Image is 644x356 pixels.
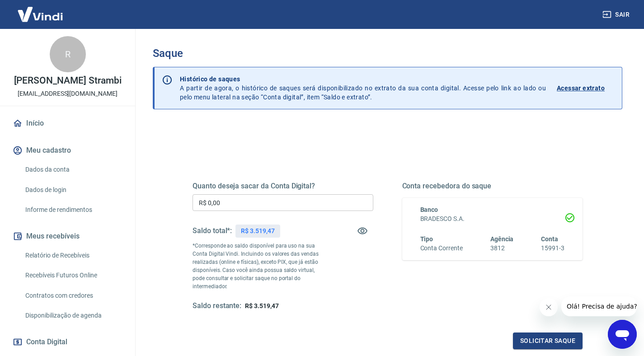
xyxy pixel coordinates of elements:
[11,113,124,133] a: Início
[420,214,565,224] h6: BRADESCO S.A.
[22,201,124,219] a: Informe de rendimentos
[420,206,438,213] span: Banco
[193,226,232,235] h5: Saldo total*:
[18,89,118,98] p: [EMAIL_ADDRESS][DOMAIN_NAME]
[22,306,124,325] a: Disponibilização de agenda
[14,76,122,85] p: [PERSON_NAME] Strambi
[541,244,564,253] h6: 15991-3
[541,235,558,243] span: Conta
[557,75,615,102] a: Acessar extrato
[490,244,514,253] h6: 3812
[241,226,274,236] p: R$ 3.519,47
[601,6,633,23] button: Sair
[11,0,70,28] img: Vindi
[193,182,373,191] h5: Quanto deseja sacar da Conta Digital?
[180,75,546,84] p: Histórico de saques
[5,6,76,14] span: Olá! Precisa de ajuda?
[513,333,583,349] button: Solicitar saque
[22,286,124,305] a: Contratos com credores
[11,226,124,246] button: Meus recebíveis
[561,296,637,316] iframe: Mensagem da empresa
[22,246,124,265] a: Relatório de Recebíveis
[22,160,124,179] a: Dados da conta
[245,302,278,309] span: R$ 3.519,47
[608,320,637,349] iframe: Botão para abrir a janela de mensagens
[420,244,463,253] h6: Conta Corrente
[22,266,124,285] a: Recebíveis Futuros Online
[11,332,124,352] button: Conta Digital
[540,298,558,316] iframe: Fechar mensagem
[420,235,433,243] span: Tipo
[180,75,546,102] p: A partir de agora, o histórico de saques será disponibilizado no extrato da sua conta digital. Ac...
[490,235,514,243] span: Agência
[11,141,124,160] button: Meu cadastro
[193,301,241,311] h5: Saldo restante:
[22,181,124,199] a: Dados de login
[153,47,622,60] h3: Saque
[193,242,328,290] p: *Corresponde ao saldo disponível para uso na sua Conta Digital Vindi. Incluindo os valores das ve...
[402,182,583,191] h5: Conta recebedora do saque
[50,36,86,72] div: R
[557,84,605,93] p: Acessar extrato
